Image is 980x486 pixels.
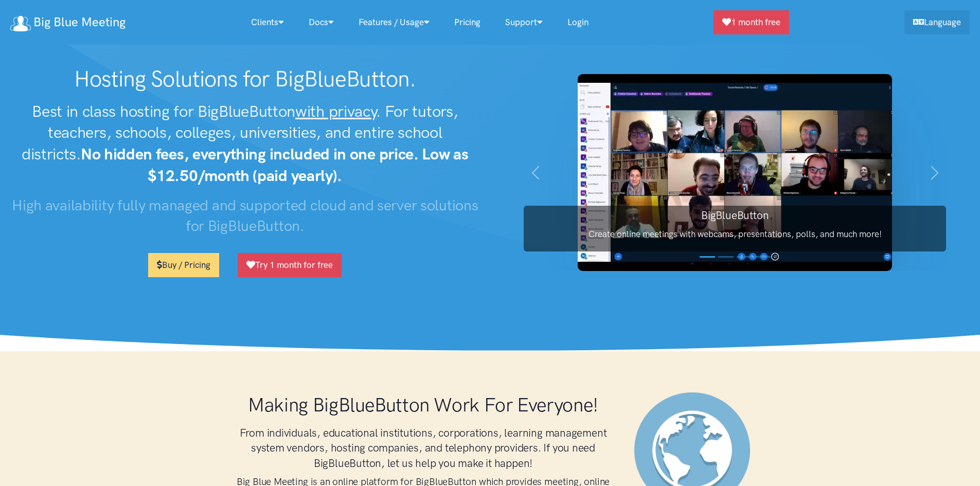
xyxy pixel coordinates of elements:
a: Login [555,11,601,33]
h3: From individuals, educational institutions, corporations, learning management system vendors, hos... [233,425,614,471]
u: with privacy [295,102,376,121]
img: logo [10,16,31,31]
h3: High availability fully managed and supported cloud and server solutions for BigBlueButton. [10,195,480,237]
a: Clients [239,11,296,33]
h1: Making BigBlueButton Work For Everyone! [233,392,614,417]
img: BigBlueButton screenshot [578,74,892,271]
a: Try 1 month for free [238,253,342,277]
h3: BigBlueButton [524,208,946,223]
a: Big Blue Meeting [10,11,126,33]
a: 1 month free [714,10,789,34]
strong: No hidden fees, everything included in one price. Low as $12.50/month (paid yearly). [81,145,469,185]
h2: Best in class hosting for BigBlueButton . For tutors, teachers, schools, colleges, universities, ... [10,101,480,187]
a: Support [493,11,555,33]
a: Buy / Pricing [148,253,219,277]
h1: Hosting Solutions for BigBlueButton. [10,66,480,93]
p: Create online meetings with webcams, presentations, polls, and much more! [524,227,946,241]
a: Language [904,10,970,34]
a: Features / Usage [346,11,442,33]
a: Pricing [442,11,493,33]
a: Docs [296,11,346,33]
